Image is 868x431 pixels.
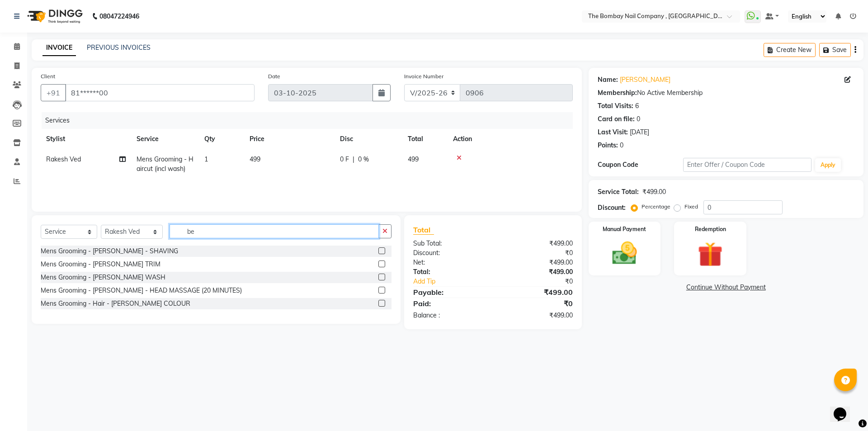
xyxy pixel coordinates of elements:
label: Invoice Number [404,72,443,81]
a: PREVIOUS INVOICES [87,43,151,52]
th: Service [131,129,199,149]
b: 08047224946 [99,4,139,29]
input: Search or Scan [170,224,379,238]
div: Total Visits: [598,101,633,111]
th: Action [448,129,573,149]
label: Client [41,72,55,81]
div: ₹499.00 [493,267,579,277]
div: Balance : [406,311,493,320]
div: No Active Membership [598,88,854,98]
span: Mens Grooming - Haircut (incl wash) [137,155,193,173]
button: Create New [764,43,816,57]
img: _gift.svg [690,239,731,270]
div: Service Total: [598,187,639,197]
div: Name: [598,75,618,85]
span: | [353,155,354,164]
button: +91 [41,84,66,101]
div: Paid: [406,298,493,309]
input: Search by Name/Mobile/Email/Code [65,84,255,101]
div: Mens Grooming - [PERSON_NAME] - SHAVING [41,246,178,256]
div: 6 [635,101,639,111]
span: 1 [204,155,208,163]
div: 0 [620,141,623,150]
div: ₹499.00 [642,187,666,197]
div: Coupon Code [598,160,683,170]
img: logo [23,4,85,29]
label: Date [268,72,280,81]
label: Percentage [642,203,670,211]
a: Add Tip [406,277,507,286]
span: Rakesh Ved [46,155,81,163]
th: Stylist [41,129,131,149]
span: 0 F [340,155,349,164]
th: Price [244,129,335,149]
div: Mens Grooming - [PERSON_NAME] - HEAD MASSAGE (20 MINUTES) [41,286,242,295]
th: Total [402,129,448,149]
label: Manual Payment [603,225,646,233]
div: Sub Total: [406,239,493,248]
th: Qty [199,129,244,149]
div: Last Visit: [598,128,628,137]
div: ₹499.00 [493,258,579,267]
div: Membership: [598,88,637,98]
button: Apply [815,158,841,172]
img: _cash.svg [604,239,645,268]
div: ₹0 [493,248,579,258]
th: Disc [335,129,402,149]
div: Mens Grooming - [PERSON_NAME] WASH [41,273,165,282]
input: Enter Offer / Coupon Code [683,158,811,172]
div: ₹0 [507,277,579,286]
div: ₹499.00 [493,239,579,248]
div: [DATE] [630,128,649,137]
a: INVOICE [42,40,76,56]
iframe: chat widget [830,395,859,422]
a: [PERSON_NAME] [620,75,670,85]
div: Net: [406,258,493,267]
a: Continue Without Payment [590,283,862,292]
div: Services [42,112,580,129]
div: ₹499.00 [493,311,579,320]
div: Total: [406,267,493,277]
span: Total [413,225,434,235]
div: Payable: [406,287,493,298]
div: Mens Grooming - Hair - [PERSON_NAME] COLOUR [41,299,190,308]
span: 499 [250,155,260,163]
div: Mens Grooming - [PERSON_NAME] TRIM [41,260,160,269]
div: 0 [637,114,640,124]
div: Card on file: [598,114,635,124]
label: Fixed [684,203,698,211]
div: Discount: [598,203,626,213]
label: Redemption [695,225,726,233]
div: ₹0 [493,298,579,309]
button: Save [819,43,851,57]
span: 0 % [358,155,369,164]
div: Discount: [406,248,493,258]
div: Points: [598,141,618,150]
span: 499 [408,155,419,163]
div: ₹499.00 [493,287,579,298]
